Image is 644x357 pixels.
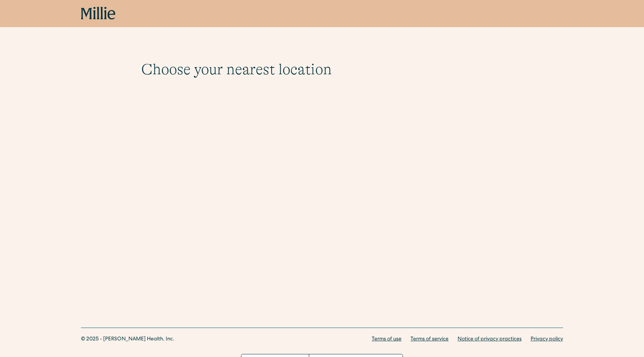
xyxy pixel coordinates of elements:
[141,60,503,78] h1: Choose your nearest location
[458,336,522,343] a: Notice of privacy practices
[531,336,563,343] a: Privacy policy
[411,336,449,343] a: Terms of service
[81,336,174,343] div: © 2025 - [PERSON_NAME] Health, Inc.
[372,336,401,343] a: Terms of use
